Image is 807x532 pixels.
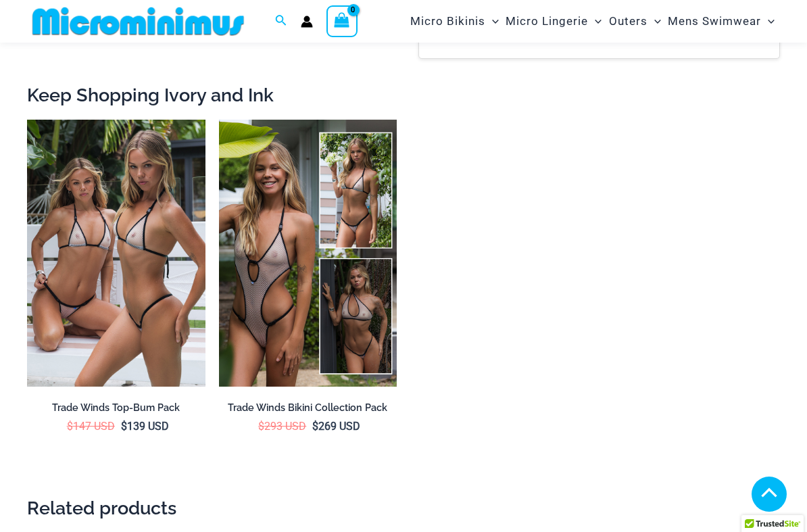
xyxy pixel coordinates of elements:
a: Collection Pack (1)Trade Winds IvoryInk 317 Top 469 Thong 11Trade Winds IvoryInk 317 Top 469 Thon... [219,120,397,387]
span: Outers [609,4,647,39]
bdi: 139 USD [121,420,169,433]
img: Collection Pack (1) [219,120,397,387]
span: $ [258,420,264,433]
h2: Trade Winds Bikini Collection Pack [219,402,397,414]
bdi: 269 USD [312,420,360,433]
bdi: 147 USD [67,420,115,433]
span: $ [312,420,318,433]
a: Top Bum Pack (1)Trade Winds IvoryInk 317 Top 453 Micro 03Trade Winds IvoryInk 317 Top 453 Micro 03 [27,120,205,387]
span: Menu Toggle [647,4,661,39]
h2: Related products [27,496,780,520]
span: Micro Bikinis [410,4,485,39]
h2: Trade Winds Top-Bum Pack [27,402,205,414]
a: Micro BikinisMenu ToggleMenu Toggle [407,4,502,39]
a: OutersMenu ToggleMenu Toggle [606,4,664,39]
a: Trade Winds Bikini Collection Pack [219,402,397,419]
span: Menu Toggle [485,4,499,39]
span: Micro Lingerie [506,4,588,39]
span: $ [121,420,127,433]
nav: Site Navigation [405,2,780,41]
bdi: 293 USD [258,420,306,433]
span: $ [67,420,73,433]
a: View Shopping Cart, empty [326,5,358,37]
a: Search icon link [275,13,287,30]
span: Mens Swimwear [668,4,761,39]
a: Account icon link [301,16,313,28]
h2: Keep Shopping Ivory and Ink [27,83,780,107]
a: Micro LingerieMenu ToggleMenu Toggle [502,4,605,39]
a: Trade Winds Top-Bum Pack [27,402,205,419]
img: Top Bum Pack (1) [27,120,205,387]
span: Menu Toggle [588,4,602,39]
a: Mens SwimwearMenu ToggleMenu Toggle [664,4,778,39]
span: Menu Toggle [761,4,775,39]
img: MM SHOP LOGO FLAT [27,6,249,37]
